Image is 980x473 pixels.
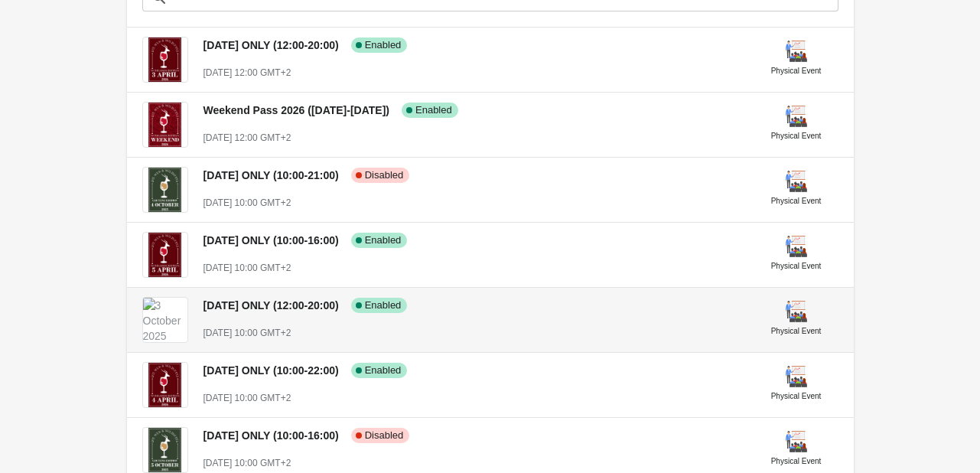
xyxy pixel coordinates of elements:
span: [DATE] 10:00 GMT+2 [203,393,291,403]
span: Enabled [365,364,402,377]
img: 4 April 2026 ONLY (10:00-22:00) [148,363,181,407]
div: Physical Event [771,259,822,274]
span: [DATE] ONLY (10:00-22:00) [203,364,339,377]
span: Disabled [365,169,404,181]
span: Enabled [365,234,402,246]
span: Disabled [365,429,404,442]
span: [DATE] 10:00 GMT+2 [203,328,291,338]
span: [DATE] 10:00 GMT+2 [203,458,291,468]
span: [DATE] ONLY (10:00-21:00) [203,169,339,181]
div: Physical Event [771,129,822,144]
div: Physical Event [771,324,822,339]
div: Physical Event [771,389,822,404]
span: [DATE] ONLY (12:00-20:00) [203,39,339,51]
span: [DATE] 10:00 GMT+2 [203,263,291,273]
img: 3 April 2026 ONLY (12:00-20:00) [148,38,181,82]
img: Weekend Pass 2026 (3-5 April) [148,103,181,147]
img: physical-event-845dc57dcf8a37f45bd70f14adde54f6.png [784,169,809,194]
span: Enabled [365,39,402,51]
span: [DATE] ONLY (10:00-16:00) [203,429,339,442]
img: 4 October 2025 ONLY (10:00-21:00) [148,168,181,212]
span: [DATE] ONLY (10:00-16:00) [203,234,339,246]
img: 5 April 2026 ONLY (10:00-16:00) [148,233,181,277]
span: [DATE] 12:00 GMT+2 [203,67,291,78]
div: Physical Event [771,194,822,209]
span: Enabled [415,104,452,116]
span: Weekend Pass 2026 ([DATE]-[DATE]) [203,104,390,116]
img: 3 October 2025 ONLY (12:00-20:00) [143,298,187,342]
img: physical-event-845dc57dcf8a37f45bd70f14adde54f6.png [784,364,809,389]
span: [DATE] ONLY (12:00-20:00) [203,299,339,312]
img: physical-event-845dc57dcf8a37f45bd70f14adde54f6.png [784,234,809,259]
span: [DATE] 12:00 GMT+2 [203,132,291,143]
img: physical-event-845dc57dcf8a37f45bd70f14adde54f6.png [784,299,809,324]
img: physical-event-845dc57dcf8a37f45bd70f14adde54f6.png [784,104,809,129]
span: Enabled [365,299,402,312]
span: [DATE] 10:00 GMT+2 [203,197,291,208]
div: Physical Event [771,454,822,469]
img: physical-event-845dc57dcf8a37f45bd70f14adde54f6.png [784,39,809,64]
img: physical-event-845dc57dcf8a37f45bd70f14adde54f6.png [784,429,809,454]
img: 5 October 2025 ONLY (10:00-16:00) [148,428,181,472]
div: Physical Event [771,64,822,79]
